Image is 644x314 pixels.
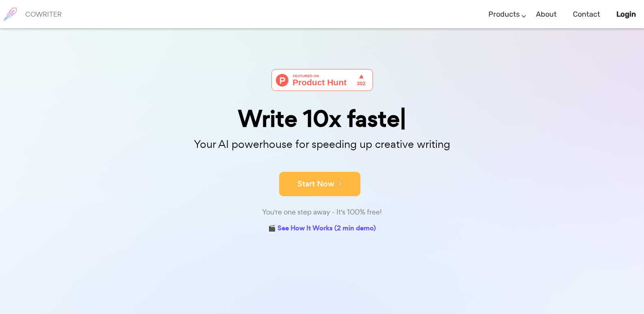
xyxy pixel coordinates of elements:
[279,172,360,196] button: Start Now
[271,69,373,91] img: Cowriter - Your AI buddy for speeding up creative writing | Product Hunt
[119,107,525,130] div: Write 10x faste
[616,2,636,26] a: Login
[268,223,376,235] a: 🎬 See How It Works (2 min demo)
[488,2,520,26] a: Products
[25,11,62,18] h6: COWRITER
[119,206,525,218] div: You're one step away - It's 100% free!
[573,2,600,26] a: Contact
[536,2,557,26] a: About
[616,10,636,19] b: Login
[119,136,525,153] p: Your AI powerhouse for speeding up creative writing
